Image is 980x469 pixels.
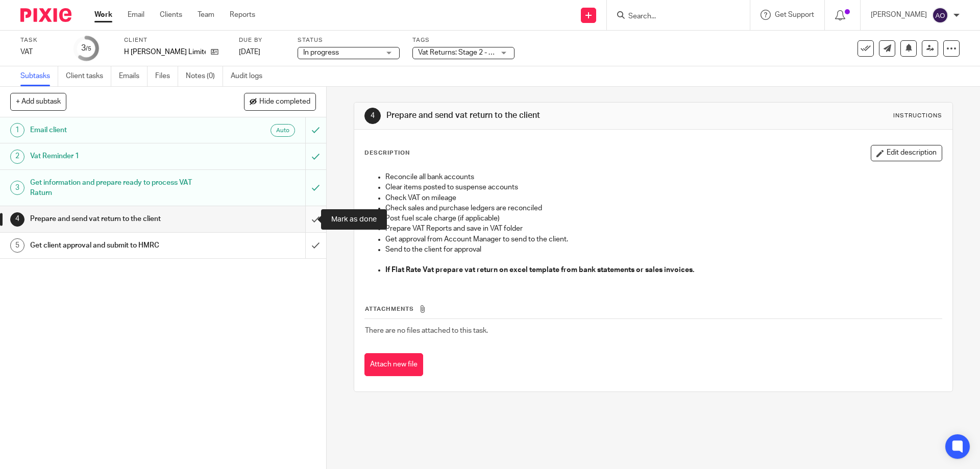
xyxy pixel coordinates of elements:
[20,66,58,86] a: Subtasks
[385,224,941,234] p: Prepare VAT Reports and save in VAT folder
[244,93,316,110] button: Hide completed
[128,10,144,20] a: Email
[124,36,226,44] label: Client
[30,238,207,253] h1: Get client approval and submit to HMRC
[30,122,207,138] h1: Email client
[10,212,24,227] div: 4
[385,266,694,274] strong: If Flat Rate Vat prepare vat return on excel template from bank statements or sales invoices.
[81,42,91,54] div: 3
[412,36,514,44] label: Tags
[364,149,410,157] p: Description
[10,123,24,137] div: 1
[186,66,223,86] a: Notes (0)
[871,145,942,161] button: Edit description
[155,66,178,86] a: Files
[365,327,488,334] span: There are no files attached to this task.
[364,108,381,124] div: 4
[385,244,941,255] p: Send to the client for approval
[418,49,577,56] span: Vat Returns: Stage 2 - Calculations in Progress + 1
[10,93,66,110] button: + Add subtask
[94,10,112,20] a: Work
[66,66,111,86] a: Client tasks
[627,12,719,21] input: Search
[385,193,941,203] p: Check VAT on mileage
[775,11,814,18] span: Get Support
[20,36,61,44] label: Task
[259,98,310,106] span: Hide completed
[385,172,941,182] p: Reconcile all bank accounts
[30,149,207,164] h1: Vat Reminder 1
[30,175,207,201] h1: Get information and prepare ready to process VAT Raturn
[231,66,270,86] a: Audit logs
[20,47,61,57] div: VAT
[385,182,941,192] p: Clear items posted to suspense accounts
[30,211,207,227] h1: Prepare and send vat return to the client
[198,10,214,20] a: Team
[303,49,339,56] span: In progress
[230,10,255,20] a: Reports
[10,181,24,195] div: 3
[365,306,414,312] span: Attachments
[10,238,24,253] div: 5
[10,150,24,164] div: 2
[364,353,423,376] button: Attach new file
[298,36,400,44] label: Status
[893,112,942,120] div: Instructions
[124,47,206,57] p: H [PERSON_NAME] Limited
[386,110,675,121] h1: Prepare and send vat return to the client
[239,36,285,44] label: Due by
[385,213,941,224] p: Post fuel scale charge (if applicable)
[20,8,71,22] img: Pixie
[385,234,941,244] p: Get approval from Account Manager to send to the client.
[932,7,948,23] img: svg%3E
[239,48,260,56] span: [DATE]
[86,46,91,52] small: /5
[385,203,941,213] p: Check sales and purchase ledgers are reconciled
[271,124,295,137] div: Auto
[871,10,927,20] p: [PERSON_NAME]
[160,10,182,20] a: Clients
[119,66,148,86] a: Emails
